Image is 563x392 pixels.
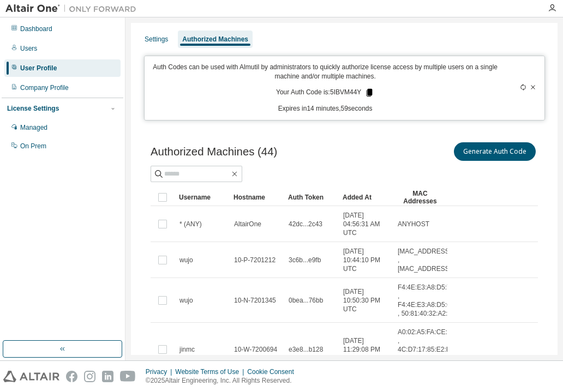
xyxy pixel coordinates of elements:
[288,189,334,206] div: Auth Token
[179,296,193,305] span: wujo
[3,371,59,382] img: altair_logo.svg
[146,367,175,376] div: Privacy
[398,247,451,273] span: [MAC_ADDRESS] , [MAC_ADDRESS]
[234,345,277,354] span: 10-W-7200694
[151,146,277,158] span: Authorized Machines (44)
[179,345,195,354] span: jinmc
[20,123,47,132] div: Managed
[398,220,429,228] span: ANYHOST
[66,371,77,382] img: facebook.svg
[151,104,499,113] p: Expires in 14 minutes, 59 seconds
[84,371,95,382] img: instagram.svg
[234,220,261,228] span: AltairOne
[343,287,388,313] span: [DATE] 10:50:30 PM UTC
[102,371,113,382] img: linkedin.svg
[175,367,247,376] div: Website Terms of Use
[289,256,321,264] span: 3c6b...e9fb
[289,296,323,305] span: 0bea...76bb
[179,189,225,206] div: Username
[20,44,37,53] div: Users
[182,35,248,44] div: Authorized Machines
[20,64,57,73] div: User Profile
[234,256,275,264] span: 10-P-7201212
[276,88,374,98] p: Your Auth Code is: 5IBVM44Y
[20,25,52,33] div: Dashboard
[397,189,443,206] div: MAC Addresses
[20,83,69,92] div: Company Profile
[120,371,136,382] img: youtube.svg
[179,220,202,228] span: * (ANY)
[179,256,193,264] span: wujo
[7,104,59,113] div: License Settings
[398,328,455,371] span: A0:02:A5:FA:CE:22 , 4C:D7:17:85:E2:EE , A0:02:A5:FA:CE:26
[233,189,279,206] div: Hostname
[454,142,536,161] button: Generate Auth Code
[343,336,388,363] span: [DATE] 11:29:08 PM UTC
[343,211,388,237] span: [DATE] 04:56:31 AM UTC
[146,376,301,385] p: © 2025 Altair Engineering, Inc. All Rights Reserved.
[398,283,455,318] span: F4:4E:E3:A8:D5:71 , F4:4E:E3:A8:D5:6D , 50:81:40:32:A2:95
[145,35,168,44] div: Settings
[343,247,388,273] span: [DATE] 10:44:10 PM UTC
[151,63,499,81] p: Auth Codes can be used with Almutil by administrators to quickly authorize license access by mult...
[20,142,46,150] div: On Prem
[234,296,276,305] span: 10-N-7201345
[289,345,323,354] span: e3e8...b128
[289,220,322,228] span: 42dc...2c43
[343,189,388,206] div: Added At
[247,367,300,376] div: Cookie Consent
[5,3,142,14] img: Altair One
